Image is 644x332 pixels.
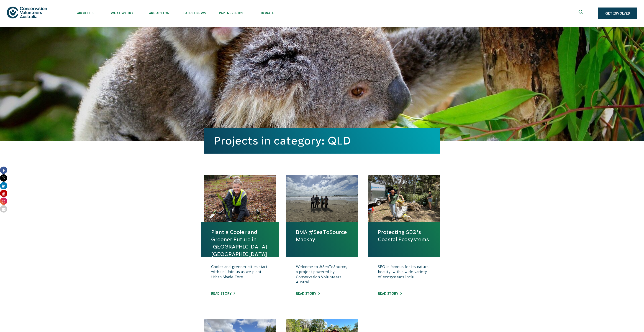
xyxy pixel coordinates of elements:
[103,11,140,15] span: What We Do
[249,11,286,15] span: Donate
[213,11,249,15] span: Partnerships
[211,264,269,287] p: Cooler and greener cities start with us! Join us as we plant Urban Shade Fore...
[378,264,430,287] p: SEQ is famous for its natural beauty, with a wide variety of ecosystems inclu...
[7,7,47,18] img: logo.svg
[378,228,430,243] a: Protecting SEQ’s Coastal Ecosystems
[211,292,235,295] a: Read story
[296,292,320,295] a: Read story
[296,264,348,287] p: Welcome to #SeaToSource, a project powered by Conservation Volunteers Austral...
[576,8,587,19] button: Expand search box Close search box
[67,11,103,15] span: About Us
[140,11,176,15] span: Take Action
[211,228,269,258] a: Plant a Cooler and Greener Future in [GEOGRAPHIC_DATA], [GEOGRAPHIC_DATA]
[598,8,637,19] a: Get Involved
[176,11,213,15] span: Latest News
[214,134,430,147] h1: Projects in category: QLD
[296,228,348,243] a: BMA #SeaToSource Mackay
[378,292,402,295] a: Read story
[579,10,584,17] span: Expand search box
